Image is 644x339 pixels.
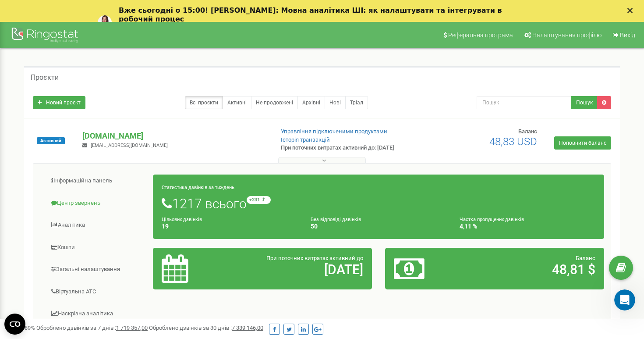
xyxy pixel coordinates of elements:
p: При поточних витратах активний до: [DATE] [281,144,416,152]
small: Частка пропущених дзвінків [460,217,524,222]
h2: [DATE] [233,262,363,277]
span: Активний [37,137,65,144]
span: Вихід [620,32,635,39]
button: Open CMP widget [4,314,25,335]
div: Закрити [627,8,636,13]
a: Віртуальна АТС [40,281,153,303]
a: Загальні налаштування [40,259,153,280]
small: Без відповіді дзвінків [311,217,361,222]
span: [EMAIL_ADDRESS][DOMAIN_NAME] [91,143,168,148]
span: Реферальна програма [448,32,513,39]
h2: 48,81 $ [465,262,595,277]
u: 7 339 146,00 [232,325,263,331]
a: Не продовжені [251,96,298,109]
a: Реферальна програма [438,22,517,48]
a: Налаштування профілю [519,22,606,48]
a: Кошти [40,237,153,258]
b: Вже сьогодні о 15:00! [PERSON_NAME]: Мовна аналітика ШІ: як налаштувати та інтегрувати в робочий ... [119,6,502,23]
img: Profile image for Yuliia [98,15,112,29]
iframe: Intercom live chat [614,289,635,310]
a: Історія транзакцій [281,136,330,143]
span: Баланс [576,255,595,261]
a: Всі проєкти [185,96,223,109]
a: Наскрізна аналітика [40,303,153,325]
small: +231 [247,196,271,204]
a: Нові [325,96,346,109]
small: Цільових дзвінків [162,217,202,222]
span: Налаштування профілю [532,32,602,39]
button: Пошук [571,96,598,109]
a: Тріал [345,96,368,109]
a: Аналiтика [40,214,153,236]
span: 48,83 USD [489,136,537,148]
h1: 1217 всього [162,196,595,211]
p: [DOMAIN_NAME] [82,130,266,142]
h4: 50 [311,223,446,230]
a: Управління підключеними продуктами [281,128,387,135]
u: 1 719 357,00 [116,325,148,331]
h5: Проєкти [31,74,59,82]
input: Пошук [477,96,572,109]
a: Архівні [297,96,325,109]
a: Вихід [607,22,640,48]
span: Оброблено дзвінків за 7 днів : [36,325,148,331]
a: Центр звернень [40,193,153,214]
small: Статистика дзвінків за тиждень [162,185,234,190]
a: Інформаційна панель [40,170,153,192]
a: Поповнити баланс [554,136,611,150]
a: Новий проєкт [33,96,85,109]
h4: 4,11 % [460,223,595,230]
span: Оброблено дзвінків за 30 днів : [149,325,263,331]
a: Активні [223,96,251,109]
span: При поточних витратах активний до [266,255,363,261]
span: Баланс [518,128,537,135]
h4: 19 [162,223,297,230]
